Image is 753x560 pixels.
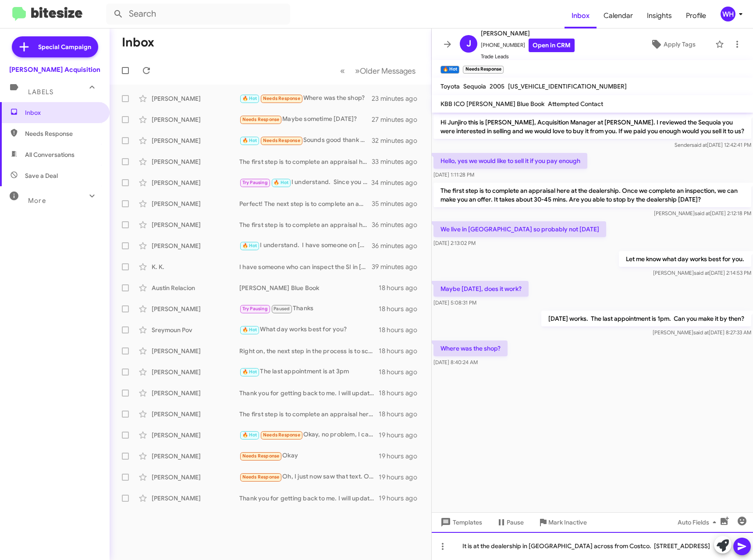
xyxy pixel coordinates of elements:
[490,82,504,90] span: 2005
[152,431,239,439] div: [PERSON_NAME]
[379,410,424,418] div: 18 hours ago
[239,199,372,208] div: Perfect! The next step is to complete an appraisal. Once complete, we can make you an offer. Are ...
[335,62,421,80] nav: Page navigation example
[152,199,239,208] div: [PERSON_NAME]
[379,347,424,355] div: 18 hours ago
[489,514,531,530] button: Pause
[239,410,379,418] div: The first step is to complete an appraisal here at the dealership. Once we complete an inspection...
[152,115,239,124] div: [PERSON_NAME]
[379,452,424,461] div: 19 hours ago
[433,153,587,169] p: Hello, yes we would like to sell it if you pay enough
[273,180,288,185] span: 🔥 Hot
[432,532,753,560] div: It is at the dealership in [GEOGRAPHIC_DATA] across from Costco. [STREET_ADDRESS]
[152,452,239,461] div: [PERSON_NAME]
[28,88,53,96] span: Labels
[379,431,424,439] div: 19 hours ago
[152,326,239,334] div: Sreymoun Pov
[481,52,575,61] span: Trade Leads
[239,93,372,103] div: Where was the shop?
[239,472,379,482] div: Oh, I just now saw that text. Ok, let me know. [GEOGRAPHIC_DATA]
[379,389,424,397] div: 18 hours ago
[242,453,280,459] span: Needs Response
[541,311,751,326] p: [DATE] works. The last appointment is 1pm. Can you make it by then?
[239,177,372,188] div: I understand. Since you are looking to trade, I have asked [PERSON_NAME] from the Sales Departmen...
[671,514,727,530] button: Auto Fields
[242,474,280,480] span: Needs Response
[640,3,679,28] a: Insights
[548,100,603,108] span: Attempted Contact
[242,432,257,438] span: 🔥 Hot
[693,329,709,336] span: said at
[597,3,640,28] a: Calendar
[239,157,372,166] div: The first step is to complete an appraisal here at the dealership. Once we complete an inspection...
[239,241,372,251] div: I understand. I have someone on [GEOGRAPHIC_DATA] that can take a look at it. Are you able to dri...
[635,36,711,52] button: Apply Tags
[508,82,627,90] span: [US_VEHICLE_IDENTIFICATION_NUMBER]
[152,241,239,250] div: [PERSON_NAME]
[152,220,239,229] div: [PERSON_NAME]
[619,251,751,267] p: Let me know what day works best for you.
[433,171,474,178] span: [DATE] 1:11:28 PM
[152,157,239,166] div: [PERSON_NAME]
[242,327,257,333] span: 🔥 Hot
[239,347,379,355] div: Right on, the next step in the process is to schedule an appointment so I can appraise your vehic...
[440,82,460,90] span: Toyota
[433,359,478,365] span: [DATE] 8:40:24 AM
[721,7,735,21] div: WH
[433,221,606,237] p: We live in [GEOGRAPHIC_DATA] so probably not [DATE]
[25,129,99,138] span: Needs Response
[239,284,379,292] div: [PERSON_NAME] Blue Book
[664,36,696,52] span: Apply Tags
[372,178,424,187] div: 34 minutes ago
[372,94,424,103] div: 23 minutes ago
[440,100,544,108] span: KBB ICO [PERSON_NAME] Blue Book
[239,220,372,229] div: The first step is to complete an appraisal here at the dealership. Once we complete an inspection...
[242,180,268,185] span: Try Pausing
[713,7,743,21] button: WH
[239,262,372,271] div: I have someone who can inspect the SI in [GEOGRAPHIC_DATA]. What would be the best day to stop by?
[239,367,379,377] div: The last appointment is at 3pm
[466,37,471,51] span: J
[679,3,713,28] a: Profile
[433,183,751,207] p: The first step is to complete an appraisal here at the dealership. Once we complete an inspection...
[350,62,421,80] button: Next
[152,284,239,292] div: Austin Relacion
[481,39,575,52] span: [PHONE_NUMBER]
[695,210,710,216] span: said at
[463,66,503,74] small: Needs Response
[239,430,379,440] div: Okay, no problem, I can swing by in a little while with the Jeep
[433,240,476,246] span: [DATE] 2:13:02 PM
[433,114,751,139] p: Hi Junjiro this is [PERSON_NAME], Acquisition Manager at [PERSON_NAME]. I reviewed the Sequoia yo...
[335,62,350,80] button: Previous
[481,28,575,39] span: [PERSON_NAME]
[372,262,424,271] div: 39 minutes ago
[152,347,239,355] div: [PERSON_NAME]
[372,136,424,145] div: 32 minutes ago
[239,135,372,145] div: Sounds good thank you [PERSON_NAME]
[379,305,424,313] div: 18 hours ago
[372,115,424,124] div: 27 minutes ago
[263,138,300,143] span: Needs Response
[379,494,424,503] div: 19 hours ago
[379,284,424,292] div: 18 hours ago
[433,299,476,306] span: [DATE] 5:08:31 PM
[360,66,416,76] span: Older Messages
[152,410,239,418] div: [PERSON_NAME]
[433,281,529,297] p: Maybe [DATE], does it work?
[531,514,594,530] button: Mark Inactive
[28,197,46,205] span: More
[152,178,239,187] div: [PERSON_NAME]
[239,304,379,314] div: Thanks
[273,306,290,312] span: Paused
[122,35,154,50] h1: Inbox
[548,514,587,530] span: Mark Inactive
[242,369,257,375] span: 🔥 Hot
[463,82,486,90] span: Sequoia
[694,269,709,276] span: said at
[239,325,379,335] div: What day works best for you?
[106,4,290,25] input: Search
[372,241,424,250] div: 36 minutes ago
